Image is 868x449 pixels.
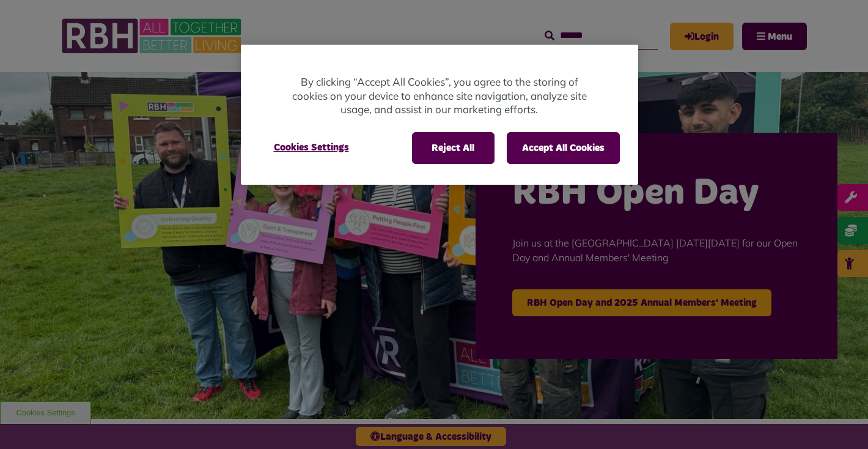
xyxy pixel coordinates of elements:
[290,75,589,117] p: By clicking “Accept All Cookies”, you agree to the storing of cookies on your device to enhance s...
[259,132,364,163] button: Cookies Settings
[241,45,638,185] div: Privacy
[507,132,620,164] button: Accept All Cookies
[412,132,495,164] button: Reject All
[241,45,638,185] div: Cookie banner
